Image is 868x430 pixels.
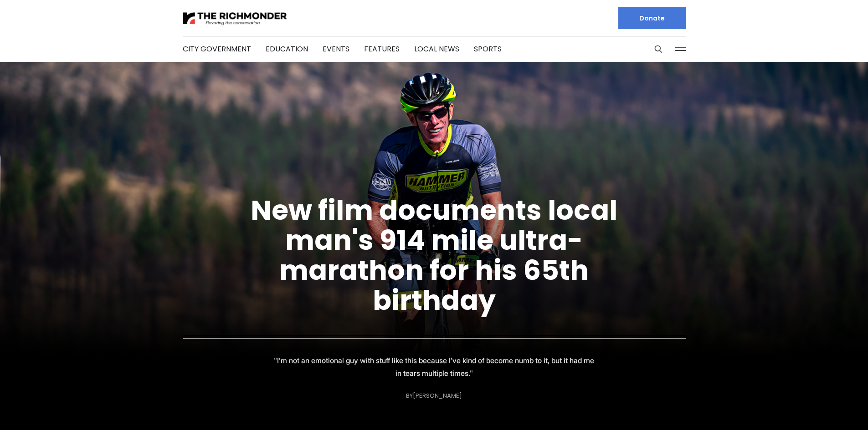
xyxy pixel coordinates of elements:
[413,391,462,400] a: [PERSON_NAME]
[474,44,502,54] a: Sports
[364,44,400,54] a: Features
[266,44,308,54] a: Education
[618,7,686,29] a: Donate
[323,44,349,54] a: Events
[791,385,868,430] iframe: portal-trigger
[183,10,288,26] img: The Richmonder
[406,392,462,399] div: By
[183,44,251,54] a: City Government
[652,42,665,56] button: Search this site
[251,191,617,319] a: New film documents local man's 914 mile ultra-marathon for his 65th birthday
[414,44,459,54] a: Local News
[272,354,596,379] p: "I’m not an emotional guy with stuff like this because I’ve kind of become numb to it, but it had...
